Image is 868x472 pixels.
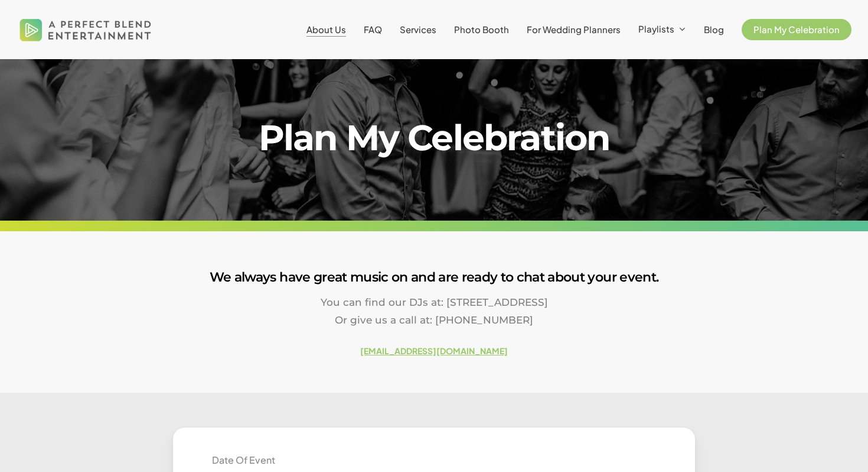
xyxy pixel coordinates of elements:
[742,25,851,34] a: Plan My Celebration
[454,25,509,34] a: Photo Booth
[638,24,686,35] a: Playlists
[704,25,724,34] a: Blog
[335,314,533,326] span: Or give us a call at: [PHONE_NUMBER]
[400,24,436,35] span: Services
[17,8,155,51] img: A Perfect Blend Entertainment
[704,24,724,35] span: Blog
[203,453,284,467] label: Date Of Event
[527,24,621,35] span: For Wedding Planners
[400,25,436,34] a: Services
[364,24,382,35] span: FAQ
[753,24,840,35] span: Plan My Celebration
[360,345,508,356] a: [EMAIL_ADDRESS][DOMAIN_NAME]
[173,120,694,156] h1: Plan My Celebration
[364,25,382,34] a: FAQ
[306,24,346,35] span: About Us
[454,24,509,35] span: Photo Booth
[527,25,621,34] a: For Wedding Planners
[638,23,674,34] span: Playlists
[321,296,548,308] span: You can find our DJs at: [STREET_ADDRESS]
[306,25,346,34] a: About Us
